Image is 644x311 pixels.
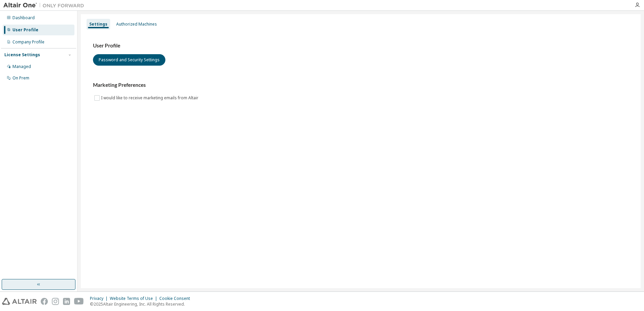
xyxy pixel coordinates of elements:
img: linkedin.svg [63,298,70,305]
p: © 2025 Altair Engineering, Inc. All Rights Reserved. [90,301,194,307]
img: altair_logo.svg [2,298,37,305]
div: License Settings [4,52,40,58]
img: instagram.svg [52,298,59,305]
img: Altair One [3,2,88,9]
div: Website Terms of Use [110,296,159,301]
div: Dashboard [12,15,35,21]
h3: User Profile [93,42,629,49]
div: On Prem [12,75,29,81]
div: Company Profile [12,39,44,45]
div: Managed [12,64,31,69]
label: I would like to receive marketing emails from Altair [101,94,200,102]
img: facebook.svg [41,298,48,305]
h3: Marketing Preferences [93,82,629,89]
div: Privacy [90,296,110,301]
div: Authorized Machines [116,22,157,27]
div: User Profile [12,27,38,33]
div: Settings [89,22,107,27]
img: youtube.svg [74,298,84,305]
button: Password and Security Settings [93,54,165,66]
div: Cookie Consent [159,296,194,301]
